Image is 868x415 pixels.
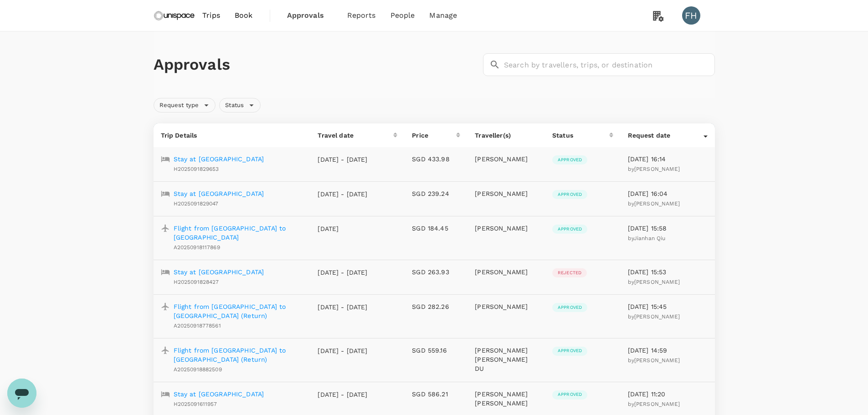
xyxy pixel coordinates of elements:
p: SGD 586.21 [412,389,460,399]
p: [PERSON_NAME] [475,154,538,164]
span: People [390,10,415,21]
p: [DATE] - [DATE] [318,346,368,355]
div: Request type [154,98,216,113]
span: by [628,279,680,285]
p: SGD 263.93 [412,267,460,277]
input: Search by travellers, trips, or destination [504,53,715,76]
div: Status [219,98,261,113]
div: Price [412,131,456,140]
span: Rejected [552,270,587,276]
span: Status [220,101,249,110]
p: SGD 184.45 [412,224,460,233]
p: [DATE] - [DATE] [318,302,368,312]
span: [PERSON_NAME] [634,166,680,172]
p: [DATE] - [DATE] [318,390,368,399]
span: Approvals [287,10,333,21]
div: Status [552,131,609,140]
p: Traveller(s) [475,131,538,140]
p: SGD 282.26 [412,302,460,311]
p: [DATE] - [DATE] [318,155,368,164]
span: Approved [552,226,587,232]
div: Travel date [318,131,393,140]
img: Unispace [154,5,195,26]
span: [PERSON_NAME] [634,279,680,285]
p: [DATE] - [DATE] [318,190,368,199]
span: by [628,235,666,241]
p: [PERSON_NAME] [475,224,538,233]
span: by [628,166,680,172]
p: [DATE] 14:59 [628,346,708,355]
p: [DATE] - [DATE] [318,268,368,277]
p: [DATE] 16:14 [628,154,708,164]
span: Approved [552,348,587,354]
div: Request date [628,131,704,140]
span: Approved [552,304,587,311]
p: [DATE] [318,224,368,233]
span: H2025091611957 [174,401,217,407]
span: by [628,401,680,407]
a: Flight from [GEOGRAPHIC_DATA] to [GEOGRAPHIC_DATA] [174,224,303,242]
p: [PERSON_NAME] [475,267,538,277]
p: [PERSON_NAME] [PERSON_NAME] DU [475,346,538,373]
p: [PERSON_NAME] [475,302,538,311]
a: Flight from [GEOGRAPHIC_DATA] to [GEOGRAPHIC_DATA] (Return) [174,346,303,364]
iframe: Button to launch messaging window [7,379,36,408]
span: Manage [429,10,457,21]
span: H2025091828427 [174,279,219,285]
p: [DATE] 15:45 [628,302,708,311]
p: [DATE] 11:20 [628,389,708,399]
span: Approved [552,157,587,163]
a: Stay at [GEOGRAPHIC_DATA] [174,267,264,277]
a: Stay at [GEOGRAPHIC_DATA] [174,389,264,399]
span: [PERSON_NAME] [634,313,680,320]
span: Jianhan Qiu [634,235,666,241]
h1: Approvals [154,55,479,74]
a: Stay at [GEOGRAPHIC_DATA] [174,154,264,164]
div: FH [682,6,700,25]
span: by [628,357,680,364]
span: Approved [552,391,587,398]
p: SGD 433.98 [412,154,460,164]
span: by [628,200,680,207]
p: [PERSON_NAME] [475,189,538,198]
span: [PERSON_NAME] [634,357,680,364]
span: A20250918117869 [174,244,220,251]
p: [PERSON_NAME] [PERSON_NAME] [475,389,538,408]
a: Stay at [GEOGRAPHIC_DATA] [174,189,264,198]
span: Approved [552,191,587,198]
span: Trips [202,10,220,21]
span: [PERSON_NAME] [634,200,680,207]
span: A20250918778561 [174,323,221,329]
span: Request type [154,101,205,110]
span: by [628,313,680,320]
span: Reports [347,10,376,21]
p: [DATE] 15:53 [628,267,708,277]
p: SGD 239.24 [412,189,460,198]
p: Trip Details [161,131,303,140]
span: Book [235,10,253,21]
p: SGD 559.16 [412,346,460,355]
span: [PERSON_NAME] [634,401,680,407]
span: H2025091829047 [174,200,219,207]
span: H2025091829653 [174,166,219,172]
span: A20250918882509 [174,366,222,373]
p: [DATE] 15:58 [628,224,708,233]
a: Flight from [GEOGRAPHIC_DATA] to [GEOGRAPHIC_DATA] (Return) [174,302,303,320]
p: [DATE] 16:04 [628,189,708,198]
